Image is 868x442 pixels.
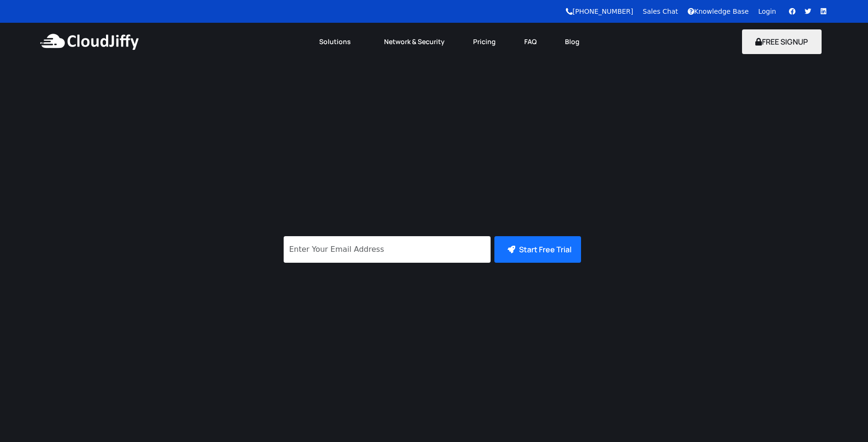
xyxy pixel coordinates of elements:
[305,31,370,52] a: Solutions
[643,8,678,15] a: Sales Chat
[284,236,491,263] input: Enter Your Email Address
[688,8,749,15] a: Knowledge Base
[742,37,822,47] a: FREE SIGNUP
[551,31,594,52] a: Blog
[758,8,776,15] a: Login
[566,8,633,15] a: [PHONE_NUMBER]
[494,236,581,263] button: Start Free Trial
[459,31,510,52] a: Pricing
[742,29,822,54] button: FREE SIGNUP
[370,31,459,52] a: Network & Security
[510,31,551,52] a: FAQ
